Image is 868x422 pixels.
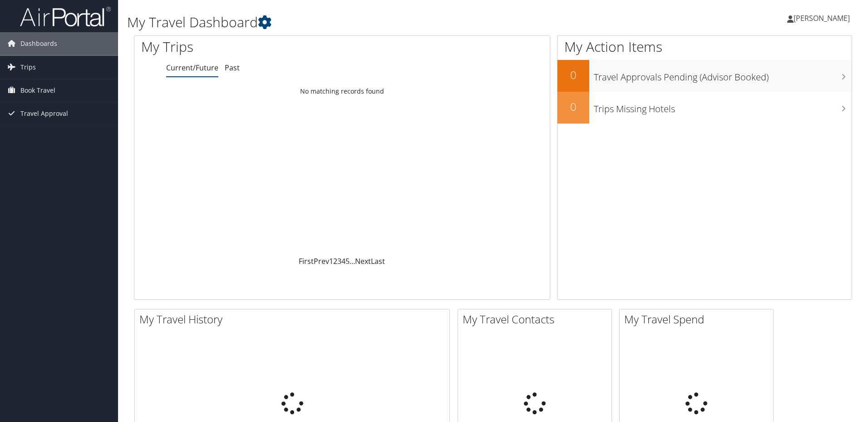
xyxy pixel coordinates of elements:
[134,83,550,99] td: No matching records found
[20,56,36,79] span: Trips
[557,37,852,56] h1: My Action Items
[225,63,240,73] a: Past
[371,256,385,266] a: Last
[463,312,612,327] h2: My Travel Contacts
[166,63,218,73] a: Current/Future
[20,6,111,27] img: airportal-logo.png
[337,256,341,266] a: 3
[127,13,615,32] h1: My Travel Dashboard
[20,102,68,125] span: Travel Approval
[341,256,345,266] a: 4
[329,256,333,266] a: 1
[794,13,850,23] span: [PERSON_NAME]
[787,5,859,32] a: [PERSON_NAME]
[350,256,355,266] span: …
[594,66,852,84] h3: Travel Approvals Pending (Advisor Booked)
[333,256,337,266] a: 2
[557,67,589,83] h2: 0
[557,92,852,124] a: 0Trips Missing Hotels
[624,312,773,327] h2: My Travel Spend
[557,99,589,114] h2: 0
[594,98,852,115] h3: Trips Missing Hotels
[557,60,852,92] a: 0Travel Approvals Pending (Advisor Booked)
[355,256,371,266] a: Next
[139,312,449,327] h2: My Travel History
[20,32,57,55] span: Dashboards
[345,256,350,266] a: 5
[299,256,314,266] a: First
[141,37,370,56] h1: My Trips
[314,256,329,266] a: Prev
[20,79,55,102] span: Book Travel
